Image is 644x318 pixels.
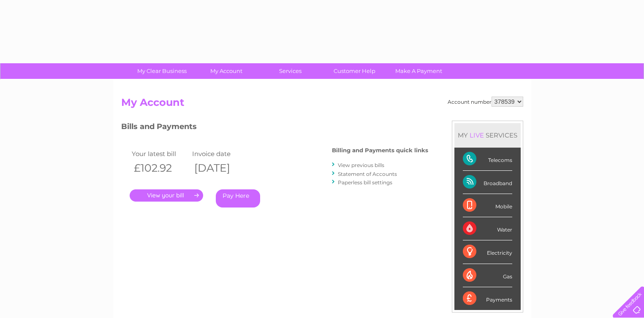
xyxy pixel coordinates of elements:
[320,63,389,79] a: Customer Help
[121,97,523,113] h2: My Account
[463,217,512,240] div: Water
[338,171,397,177] a: Statement of Accounts
[463,148,512,171] div: Telecoms
[190,159,251,177] th: [DATE]
[463,287,512,310] div: Payments
[468,131,486,139] div: LIVE
[190,148,251,159] td: Invoice date
[463,194,512,217] div: Mobile
[463,264,512,287] div: Gas
[191,63,261,79] a: My Account
[338,162,384,168] a: View previous bills
[448,97,523,107] div: Account number
[384,63,454,79] a: Make A Payment
[255,63,325,79] a: Services
[338,179,392,186] a: Paperless bill settings
[121,121,428,135] h3: Bills and Payments
[130,189,203,202] a: .
[463,240,512,264] div: Electricity
[127,63,197,79] a: My Clear Business
[216,189,260,208] a: Pay Here
[463,171,512,194] div: Broadband
[332,147,428,154] h4: Billing and Payments quick links
[130,159,190,177] th: £102.92
[130,148,190,159] td: Your latest bill
[454,123,521,147] div: MY SERVICES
